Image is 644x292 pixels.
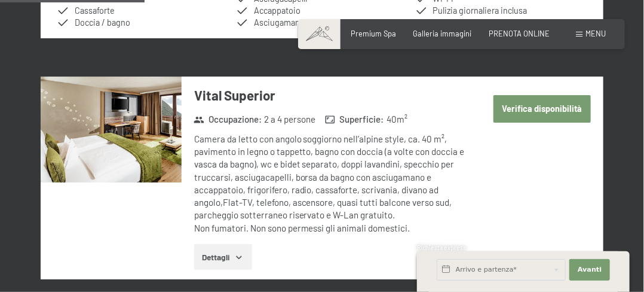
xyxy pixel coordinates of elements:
[493,95,591,123] button: Verifica disponibilità
[75,17,130,28] span: Doccia / bagno
[417,244,466,251] span: Richiesta express
[254,5,300,16] span: Accappatoio
[569,259,610,281] button: Avanti
[433,17,501,28] span: Edificio principale
[351,29,397,38] a: Premium Spa
[585,29,606,38] span: Menu
[433,5,528,16] span: Pulizia giornaliera inclusa
[194,244,252,270] button: Dettagli
[194,86,477,105] h3: Vital Superior
[75,5,115,16] span: Cassaforte
[41,77,182,182] img: mss_renderimg.php
[387,113,407,126] span: 40 m²
[325,113,384,126] strong: Superficie :
[254,17,302,28] span: Asciugamani
[264,113,315,126] span: 2 a 4 persone
[194,113,262,126] strong: Occupazione :
[413,29,472,38] a: Galleria immagini
[489,29,550,38] a: PRENOTA ONLINE
[194,133,477,235] div: Camera da letto con angolo soggiorno nell’alpine style, ca. 40 m², pavimento in legno o tappetto,...
[578,265,602,275] span: Avanti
